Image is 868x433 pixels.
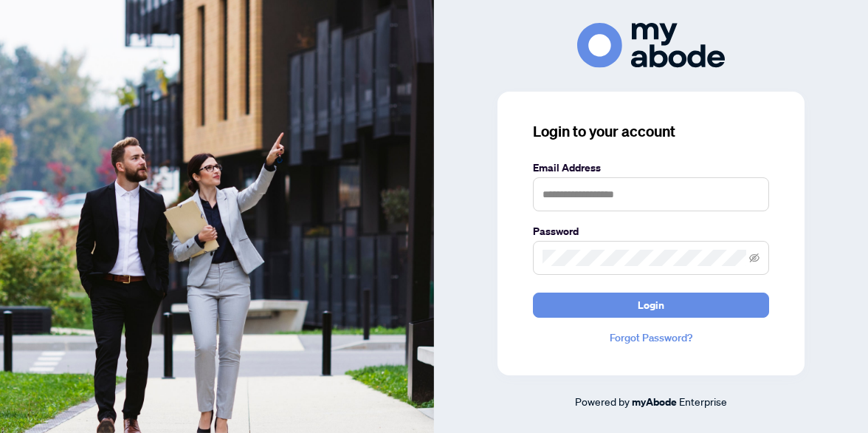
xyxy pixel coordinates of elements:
[679,395,727,408] span: Enterprise
[638,293,664,317] span: Login
[749,253,759,263] span: eye-invisible
[533,121,769,142] h3: Login to your account
[632,394,677,410] a: myAbode
[533,293,769,318] button: Login
[577,23,725,68] img: ma-logo
[533,223,769,239] label: Password
[533,160,769,176] label: Email Address
[533,330,769,346] a: Forgot Password?
[575,395,630,408] span: Powered by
